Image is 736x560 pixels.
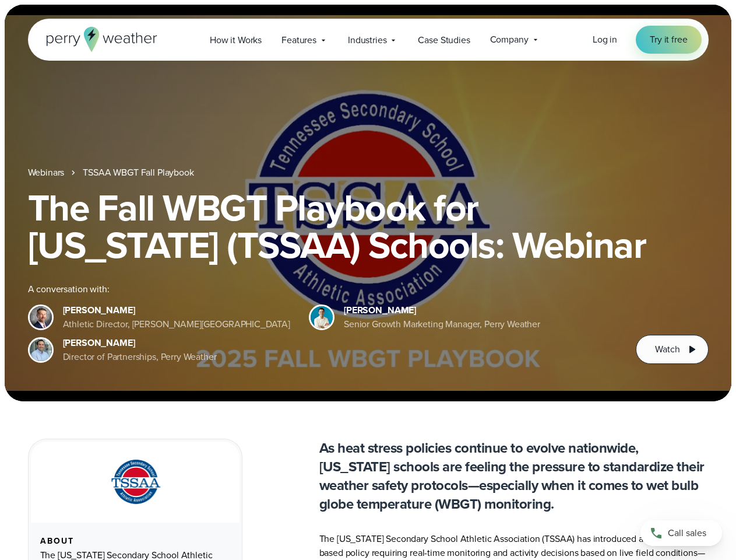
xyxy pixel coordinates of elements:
[30,306,52,328] img: Brian Wyatt
[418,33,470,47] span: Case Studies
[28,282,618,296] div: A conversation with:
[344,303,540,317] div: [PERSON_NAME]
[348,33,386,47] span: Industries
[344,317,540,331] div: Senior Growth Marketing Manager, Perry Weather
[28,166,65,180] a: Webinars
[28,189,709,264] h1: The Fall WBGT Playbook for [US_STATE] (TSSAA) Schools: Webinar
[593,33,617,47] a: Log in
[28,166,709,180] nav: Breadcrumb
[30,339,52,361] img: Jeff Wood
[63,350,217,364] div: Director of Partnerships, Perry Weather
[668,526,706,540] span: Call sales
[63,336,217,350] div: [PERSON_NAME]
[63,317,291,331] div: Athletic Director, [PERSON_NAME][GEOGRAPHIC_DATA]
[319,439,709,513] p: As heat stress policies continue to evolve nationwide, [US_STATE] schools are feeling the pressur...
[650,33,687,47] span: Try it free
[210,33,262,47] span: How it Works
[40,537,230,546] div: About
[281,33,316,47] span: Features
[408,28,480,52] a: Case Studies
[655,342,679,356] span: Watch
[96,456,174,509] img: TSSAA-Tennessee-Secondary-School-Athletic-Association.svg
[593,33,617,46] span: Log in
[636,335,708,364] button: Watch
[640,520,722,546] a: Call sales
[200,28,272,52] a: How it Works
[311,306,333,328] img: Spencer Patton, Perry Weather
[83,166,193,180] a: TSSAA WBGT Fall Playbook
[636,26,701,54] a: Try it free
[63,303,291,317] div: [PERSON_NAME]
[490,33,529,47] span: Company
